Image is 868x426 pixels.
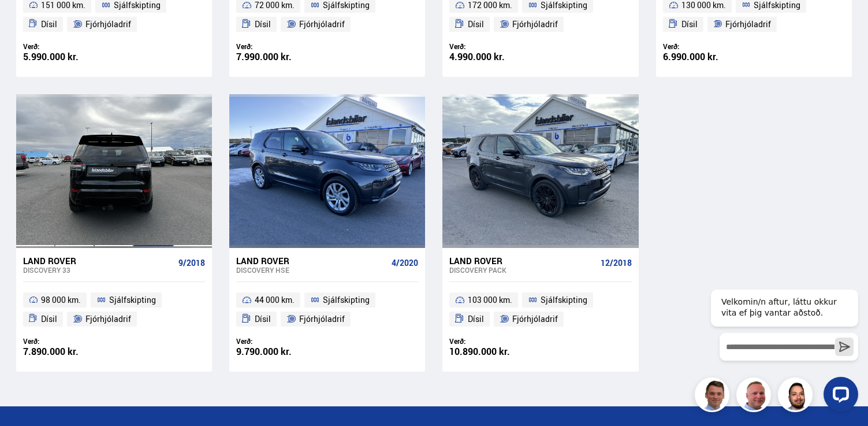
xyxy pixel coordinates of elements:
[468,293,512,307] span: 103 000 km.
[299,17,345,31] span: Fjórhjóladrif
[449,42,541,51] div: Verð:
[236,337,327,346] div: Verð:
[23,337,114,346] div: Verð:
[236,42,327,51] div: Verð:
[663,52,754,62] div: 6.990.000 kr.
[23,42,114,51] div: Verð:
[23,255,174,266] div: Land Rover
[299,312,345,326] span: Fjórhjóladrif
[702,269,863,421] iframe: LiveChat chat widget
[255,293,295,307] span: 44 000 km.
[178,258,205,268] span: 9/2018
[601,258,632,268] span: 12/2018
[236,266,387,274] div: Discovery HSE
[468,312,484,326] span: Dísil
[236,255,387,266] div: Land Rover
[16,248,212,372] a: Land Rover Discovery 33 9/2018 98 000 km. Sjálfskipting Dísil Fjórhjóladrif Verð: 7.890.000 kr.
[23,52,114,62] div: 5.990.000 kr.
[681,17,698,31] span: Dísil
[512,312,558,326] span: Fjórhjóladrif
[449,52,541,62] div: 4.990.000 kr.
[541,293,587,307] span: Sjálfskipting
[236,347,327,357] div: 9.790.000 kr.
[255,312,271,326] span: Dísil
[449,347,541,357] div: 10.890.000 kr.
[85,17,131,31] span: Fjórhjóladrif
[468,17,484,31] span: Dísil
[85,312,131,326] span: Fjórhjóladrif
[23,347,114,357] div: 7.890.000 kr.
[449,266,595,274] div: Discovery PACK
[255,17,271,31] span: Dísil
[323,293,370,307] span: Sjálfskipting
[41,17,57,31] span: Dísil
[696,379,731,414] img: FbJEzSuNWCJXmdc-.webp
[23,266,174,274] div: Discovery 33
[236,52,327,62] div: 7.990.000 kr.
[41,312,57,326] span: Dísil
[449,255,595,266] div: Land Rover
[229,248,425,372] a: Land Rover Discovery HSE 4/2020 44 000 km. Sjálfskipting Dísil Fjórhjóladrif Verð: 9.790.000 kr.
[392,258,418,268] span: 4/2020
[109,293,156,307] span: Sjálfskipting
[449,337,541,346] div: Verð:
[442,248,638,372] a: Land Rover Discovery PACK 12/2018 103 000 km. Sjálfskipting Dísil Fjórhjóladrif Verð: 10.890.000 kr.
[512,17,558,31] span: Fjórhjóladrif
[725,17,771,31] span: Fjórhjóladrif
[41,293,81,307] span: 98 000 km.
[663,42,754,51] div: Verð:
